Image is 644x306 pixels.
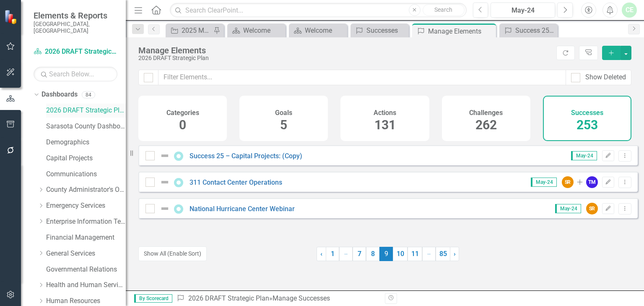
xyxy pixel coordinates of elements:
div: SR [562,176,574,188]
div: Successes [366,25,407,36]
a: 85 [436,247,450,261]
span: May-24 [531,178,557,187]
span: Search [434,6,452,13]
a: National Hurricane Center Webinar [190,205,295,213]
a: 1 [326,247,339,261]
a: General Services [46,249,126,259]
h4: Categories [166,109,199,117]
div: TM [586,176,598,188]
span: Elements & Reports [34,10,117,21]
div: SR [586,203,598,214]
div: 2026 DRAFT Strategic Plan [138,55,552,61]
div: Manage Elements [138,46,552,55]
a: 7 [353,247,366,261]
span: May-24 [555,204,581,213]
a: Welcome [291,25,345,36]
a: Governmental Relations [46,265,126,275]
h4: Goals [275,109,292,117]
button: CE [622,3,637,18]
div: May-24 [493,5,552,16]
div: Welcome [305,25,345,36]
span: 131 [374,118,396,132]
a: Health and Human Services [46,280,126,290]
a: 10 [393,247,408,261]
img: Not Defined [160,204,170,214]
div: Show Deleted [585,73,626,82]
div: 84 [82,91,95,98]
a: Success 25 – Capital Projects: (Copy) [501,25,556,36]
span: 5 [280,118,287,132]
span: 253 [576,118,598,132]
span: May-24 [571,151,597,160]
a: 11 [408,247,422,261]
a: 2026 DRAFT Strategic Plan [188,294,269,302]
h4: Successes [571,109,603,117]
a: Welcome [229,25,283,36]
span: ‹ [320,250,322,258]
span: › [454,250,456,258]
a: Sarasota County Dashboard [46,122,126,131]
input: Search ClearPoint... [170,3,466,18]
a: 2026 DRAFT Strategic Plan [34,47,117,57]
div: Success 25 – Capital Projects: (Copy) [515,25,556,36]
span: 0 [179,118,186,132]
a: Success 25 – Capital Projects: (Copy) [190,152,302,160]
a: 2026 DRAFT Strategic Plan [46,106,126,115]
a: Emergency Services [46,201,126,211]
span: By Scorecard [134,294,172,303]
a: Successes [353,25,407,36]
div: Manage Elements [428,26,494,37]
a: Communications [46,170,126,179]
button: May-24 [491,3,555,18]
a: County Administrator's Office [46,185,126,195]
div: » Manage Successes [177,294,379,303]
a: Dashboards [42,90,78,99]
h4: Actions [374,109,396,117]
button: Show All (Enable Sort) [138,246,207,261]
a: Demographics [46,138,126,147]
div: 2025 Major Projects [182,25,211,36]
span: 262 [475,118,497,132]
button: Search [423,4,465,16]
a: 2025 Major Projects [168,25,211,36]
input: Search Below... [34,67,117,81]
div: Welcome [243,25,283,36]
a: Financial Management [46,233,126,243]
small: [GEOGRAPHIC_DATA], [GEOGRAPHIC_DATA] [34,21,117,34]
a: Enterprise Information Technology [46,217,126,227]
img: ClearPoint Strategy [4,10,19,24]
a: Human Resources [46,296,126,306]
span: 9 [379,247,393,261]
img: Not Defined [160,177,170,187]
a: 8 [366,247,379,261]
a: Capital Projects [46,154,126,163]
a: 311 Contact Center Operations [190,178,282,186]
h4: Challenges [469,109,503,117]
input: Filter Elements... [158,70,566,85]
img: Not Defined [160,151,170,161]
